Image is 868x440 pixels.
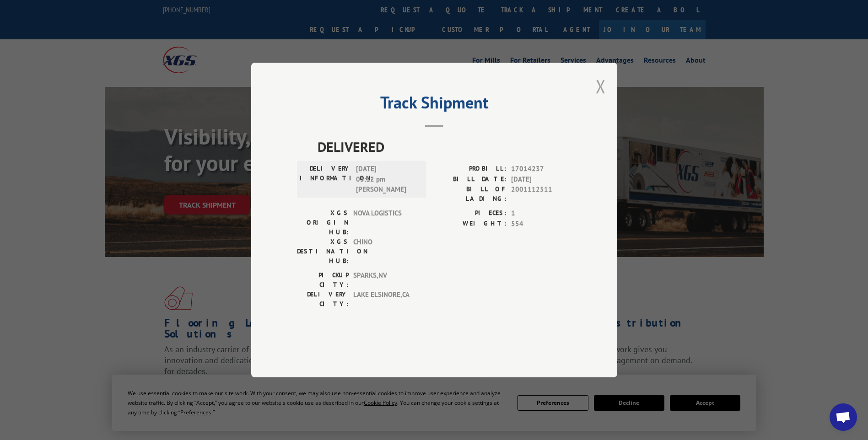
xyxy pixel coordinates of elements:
[511,174,571,185] span: [DATE]
[596,74,606,98] button: Close modal
[434,208,507,219] label: PIECES:
[356,164,418,195] span: [DATE] 03:12 pm [PERSON_NAME]
[353,208,415,237] span: NOVA LOGISTICS
[297,237,349,266] label: XGS DESTINATION HUB:
[434,164,507,174] label: PROBILL:
[511,164,571,174] span: 17014237
[511,208,571,219] span: 1
[318,136,571,157] span: DELIVERED
[297,290,349,309] label: DELIVERY CITY:
[434,174,507,185] label: BILL DATE:
[830,403,857,431] a: Open chat
[297,96,571,113] h2: Track Shipment
[353,270,415,290] span: SPARKS , NV
[297,270,349,290] label: PICKUP CITY:
[511,184,571,204] span: 2001112511
[353,290,415,309] span: LAKE ELSINORE , CA
[353,237,415,266] span: CHINO
[300,164,351,195] label: DELIVERY INFORMATION:
[434,219,507,229] label: WEIGHT:
[297,208,349,237] label: XGS ORIGIN HUB:
[511,219,571,229] span: 554
[434,184,507,204] label: BILL OF LADING:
